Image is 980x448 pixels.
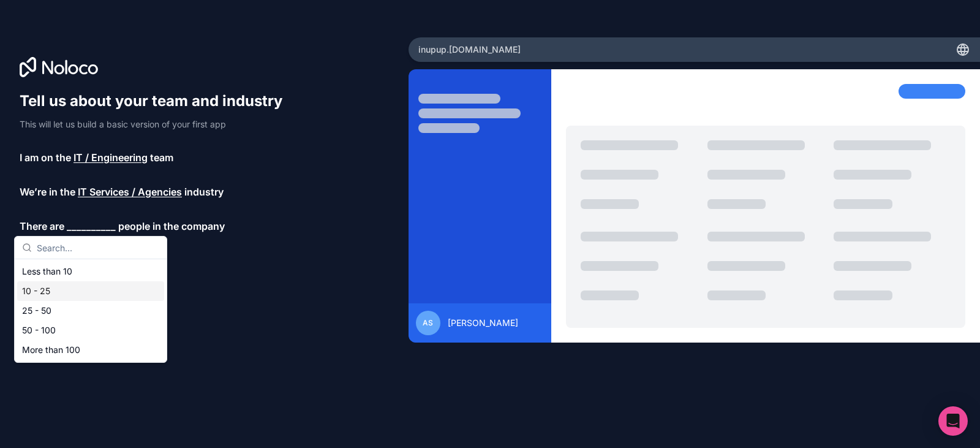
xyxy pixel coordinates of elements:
span: IT Services / Agencies [78,184,182,199]
div: Open Intercom Messenger [938,406,968,436]
h1: Tell us about your team and industry [20,91,294,111]
div: 10 - 25 [17,281,164,301]
div: More than 100 [17,340,164,360]
p: This will let us build a basic version of your first app [20,118,294,131]
span: We’re in the [20,184,75,199]
span: There are [20,219,64,233]
span: __________ [67,219,116,233]
span: team [150,150,173,165]
span: [PERSON_NAME] [448,317,518,329]
div: Suggestions [15,259,167,362]
input: Search... [37,237,159,259]
span: industry [184,184,224,199]
span: as [423,318,433,328]
span: IT / Engineering [73,150,148,165]
span: I am on the [20,150,71,165]
div: 25 - 50 [17,301,164,321]
span: inupup .[DOMAIN_NAME] [418,44,521,56]
div: 50 - 100 [17,321,164,340]
div: Less than 10 [17,262,164,281]
span: people in the company [118,219,225,233]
